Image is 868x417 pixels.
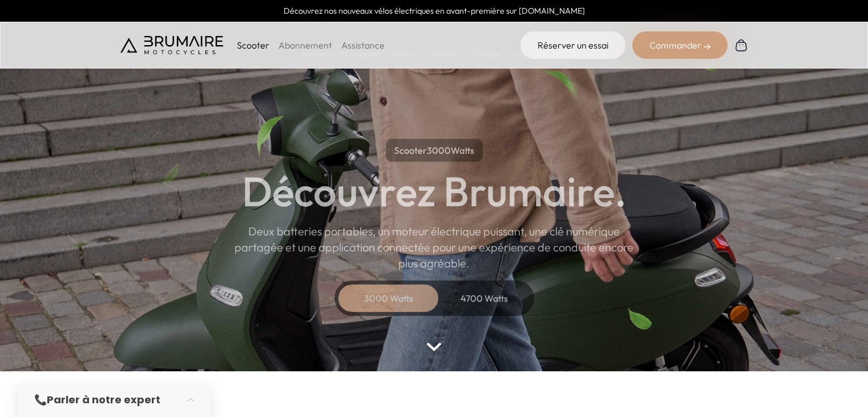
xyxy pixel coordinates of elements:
p: Deux batteries portables, un moteur électrique puissant, une clé numérique partagée et une applic... [235,223,634,271]
div: Commander [632,31,728,59]
img: Panier [734,38,748,52]
p: Scooter Watts [386,139,483,162]
img: arrow-bottom.png [426,343,441,351]
div: 4700 Watts [439,284,530,312]
div: 3000 Watts [343,284,434,312]
a: Assistance [341,39,385,51]
h1: Découvrez Brumaire. [242,171,627,212]
img: Brumaire Motocycles [120,36,223,54]
a: Réserver un essai [520,31,625,59]
a: Abonnement [278,39,332,51]
span: 3000 [427,145,451,156]
p: Scooter [237,38,269,52]
img: right-arrow-2.png [704,43,710,50]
